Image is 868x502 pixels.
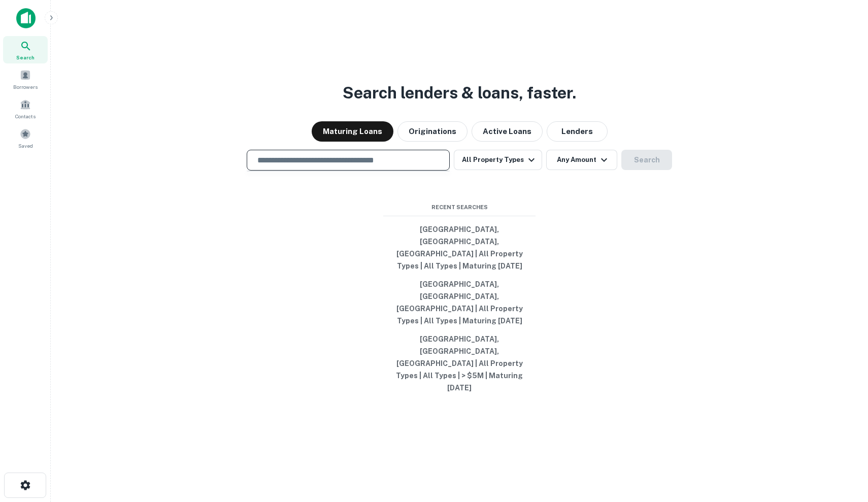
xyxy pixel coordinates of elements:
button: [GEOGRAPHIC_DATA], [GEOGRAPHIC_DATA], [GEOGRAPHIC_DATA] | All Property Types | All Types | Maturi... [383,275,536,330]
img: capitalize-icon.png [16,8,36,28]
button: Active Loans [472,121,543,142]
button: Maturing Loans [312,121,393,142]
h3: Search lenders & loans, faster. [343,81,576,105]
iframe: Chat Widget [817,421,868,470]
button: All Property Types [454,150,542,170]
a: Borrowers [3,65,48,93]
a: Search [3,36,48,63]
a: Contacts [3,95,48,122]
button: [GEOGRAPHIC_DATA], [GEOGRAPHIC_DATA], [GEOGRAPHIC_DATA] | All Property Types | All Types | > $5M ... [383,330,536,397]
button: [GEOGRAPHIC_DATA], [GEOGRAPHIC_DATA], [GEOGRAPHIC_DATA] | All Property Types | All Types | Maturi... [383,220,536,275]
button: Any Amount [546,150,617,170]
a: Saved [3,124,48,152]
span: Borrowers [13,83,38,91]
span: Saved [18,142,33,150]
button: Lenders [547,121,608,142]
button: Originations [397,121,468,142]
span: Search [16,53,35,61]
span: Recent Searches [383,203,536,212]
span: Contacts [15,112,36,120]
